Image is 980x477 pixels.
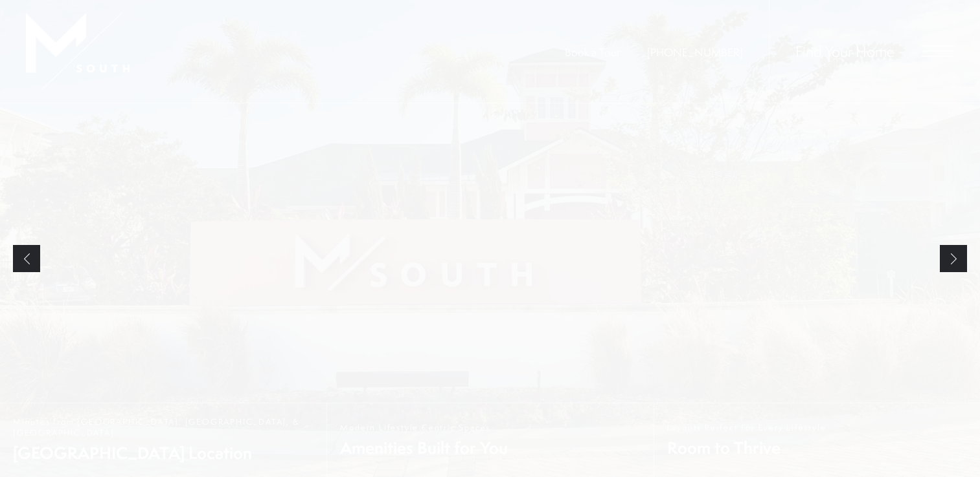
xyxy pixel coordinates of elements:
a: Modern Lifestyle Centric Spaces [326,403,653,477]
a: Book a Tour [565,45,620,59]
a: Layouts Perfect For Every Lifestyle [654,403,980,477]
span: Room to Thrive [667,436,826,459]
a: Call Us at 813-570-8014 [647,45,743,59]
img: MSouth [26,13,130,90]
span: [PHONE_NUMBER] [647,45,743,59]
span: Minutes from [GEOGRAPHIC_DATA], [GEOGRAPHIC_DATA], & [GEOGRAPHIC_DATA] [13,416,313,438]
span: Layouts Perfect For Every Lifestyle [667,422,826,433]
span: Modern Lifestyle Centric Spaces [340,422,508,433]
a: Previous [13,245,40,272]
a: Next [940,245,967,272]
button: Open Menu [922,45,954,57]
span: [GEOGRAPHIC_DATA] Location [13,441,313,464]
span: Amenities Built for You [340,436,508,459]
a: Find Your Home [795,41,895,61]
